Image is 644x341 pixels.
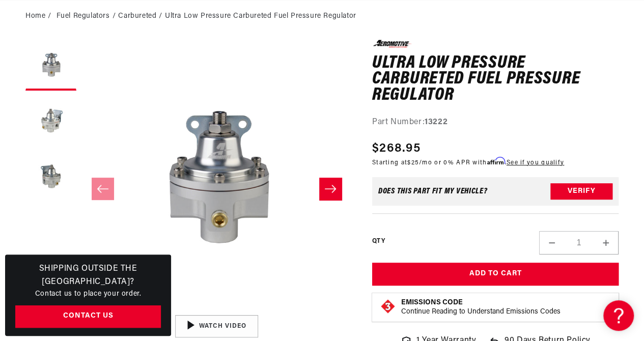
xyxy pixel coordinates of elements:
[25,152,76,203] button: Load image 3 in gallery view
[401,298,561,317] button: Emissions CodeContinue Reading to Understand Emissions Codes
[372,158,564,167] p: Starting at /mo or 0% APR with .
[15,305,161,328] a: Contact Us
[372,263,619,286] button: Add to Cart
[319,178,342,200] button: Slide right
[372,237,385,246] label: QTY
[25,11,619,22] nav: breadcrumbs
[401,307,561,317] p: Continue Reading to Understand Emissions Codes
[372,116,619,129] div: Part Number:
[401,299,463,306] strong: Emissions Code
[378,187,488,195] div: Does This part fit My vehicle?
[487,157,505,165] span: Affirm
[118,11,165,22] li: Carbureted
[15,289,161,300] p: Contact us to place your order.
[25,96,76,147] button: Load image 2 in gallery view
[25,11,45,22] a: Home
[372,139,421,158] span: $268.95
[380,298,396,315] img: Emissions code
[92,178,114,200] button: Slide left
[165,11,356,22] li: Ultra Low Pressure Carbureted Fuel Pressure Regulator
[57,11,119,22] li: Fuel Regulators
[25,40,352,337] media-gallery: Gallery Viewer
[15,263,161,289] h3: Shipping Outside the [GEOGRAPHIC_DATA]?
[25,40,76,91] button: Load image 1 in gallery view
[407,160,419,166] span: $25
[372,55,619,104] h1: Ultra Low Pressure Carbureted Fuel Pressure Regulator
[550,183,612,200] button: Verify
[425,118,447,126] strong: 13222
[507,160,564,166] a: See if you qualify - Learn more about Affirm Financing (opens in modal)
